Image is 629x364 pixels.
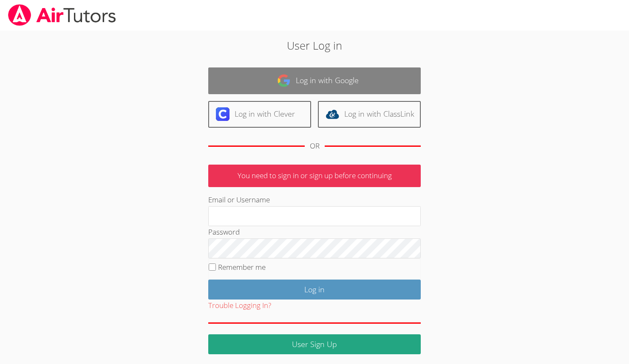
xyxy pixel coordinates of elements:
div: OR [310,140,320,152]
a: Log in with ClassLink [318,101,421,128]
h2: User Log in [144,37,484,53]
img: airtutors_banner-c4298cdbf04f3fff15de1276eac7730deb9818008684d7c2e4769d2f7ddbe033.png [7,4,117,26]
img: classlink-logo-d6bb404cc1216ec64c9a2012d9dc4662098be43eaf13dc465df04b49fa7ab582.svg [326,107,339,121]
img: google-logo-50288ca7cdecda66e5e0955fdab243c47b7ad437acaf1139b6f446037453330a.svg [277,74,291,87]
a: User Sign Up [208,334,421,354]
img: clever-logo-6eab21bc6e7a338710f1a6ff85c0baf02591cd810cc4098c63d3a4b26e2feb20.svg [216,107,229,121]
label: Email or Username [208,195,270,204]
label: Remember me [218,262,266,272]
label: Password [208,227,240,237]
a: Log in with Clever [208,101,311,128]
button: Trouble Logging In? [208,300,271,312]
p: You need to sign in or sign up before continuing [208,165,421,187]
a: Log in with Google [208,67,421,94]
input: Log in [208,280,421,300]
